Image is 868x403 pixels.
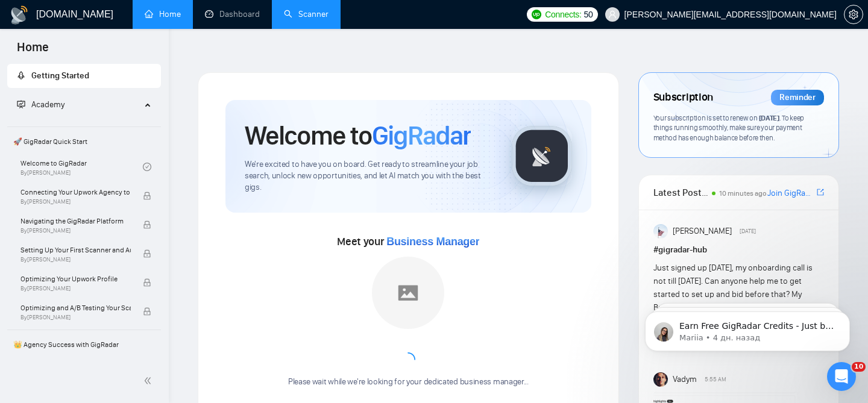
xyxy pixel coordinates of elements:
span: export [817,187,824,197]
span: user [608,10,617,19]
span: By [PERSON_NAME] [20,198,131,205]
span: [PERSON_NAME] [673,225,732,238]
span: 50 [584,8,593,21]
span: setting [844,10,863,19]
span: Academy [31,99,64,110]
img: gigradar-logo.png [512,126,572,186]
iframe: Intercom notifications сообщение [627,286,868,370]
span: 🚀 GigRadar Quick Start [8,130,160,154]
img: logo [10,5,29,25]
span: Meet your [337,235,479,248]
div: Please wait while we're looking for your dedicated business manager... [281,376,536,388]
span: 10 minutes ago [719,189,767,198]
span: loading [401,352,415,367]
span: Business Manager [386,236,479,248]
span: Optimizing Your Upwork Profile [20,273,131,285]
span: fund-projection-screen [17,100,25,108]
a: dashboardDashboard [205,9,260,19]
span: lock [143,249,151,258]
span: 10 [852,362,866,372]
a: export [817,187,824,198]
span: 5:55 AM [705,374,726,385]
span: Vadym [673,373,697,386]
span: lock [143,278,151,287]
span: rocket [17,71,25,80]
span: lock [143,220,151,229]
span: [DATE] [759,113,779,122]
button: setting [844,5,863,24]
span: GigRadar [372,119,471,152]
span: Navigating the GigRadar Platform [20,215,131,227]
a: Join GigRadar Slack Community [767,187,814,200]
span: We're excited to have you on board. Get ready to streamline your job search, unlock new opportuni... [245,159,492,193]
img: upwork-logo.png [532,10,541,19]
h1: Welcome to [245,119,471,152]
a: homeHome [145,9,181,19]
span: Home [7,39,58,64]
span: Connecting Your Upwork Agency to GigRadar [20,186,131,198]
span: check-circle [143,163,151,171]
span: Optimizing and A/B Testing Your Scanner for Better Results [20,302,131,314]
span: Just signed up [DATE], my onboarding call is not till [DATE]. Can anyone help me to get started t... [653,263,815,313]
div: Reminder [771,90,824,105]
span: lock [143,192,151,200]
a: searchScanner [284,9,329,19]
img: Vadym [653,372,668,387]
span: Getting Started [31,70,89,81]
span: lock [143,307,151,316]
span: Connects: [545,8,581,21]
span: By [PERSON_NAME] [20,285,131,292]
a: setting [844,10,863,19]
span: By [PERSON_NAME] [20,256,131,263]
span: Your subscription is set to renew on . To keep things running smoothly, make sure your payment me... [653,113,804,142]
span: By [PERSON_NAME] [20,227,131,234]
li: Getting Started [7,64,161,88]
img: placeholder.png [372,257,444,329]
span: Academy [17,99,64,110]
span: By [PERSON_NAME] [20,314,131,321]
a: Welcome to GigRadarBy[PERSON_NAME] [20,154,143,180]
span: Setting Up Your First Scanner and Auto-Bidder [20,244,131,256]
img: Anisuzzaman Khan [653,224,668,239]
span: 👑 Agency Success with GigRadar [8,333,160,357]
span: double-left [143,375,156,387]
h1: # gigradar-hub [653,243,824,257]
span: Latest Posts from the GigRadar Community [653,185,708,200]
span: [DATE] [740,226,756,237]
iframe: Intercom live chat [827,362,856,391]
span: Subscription [653,87,713,108]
